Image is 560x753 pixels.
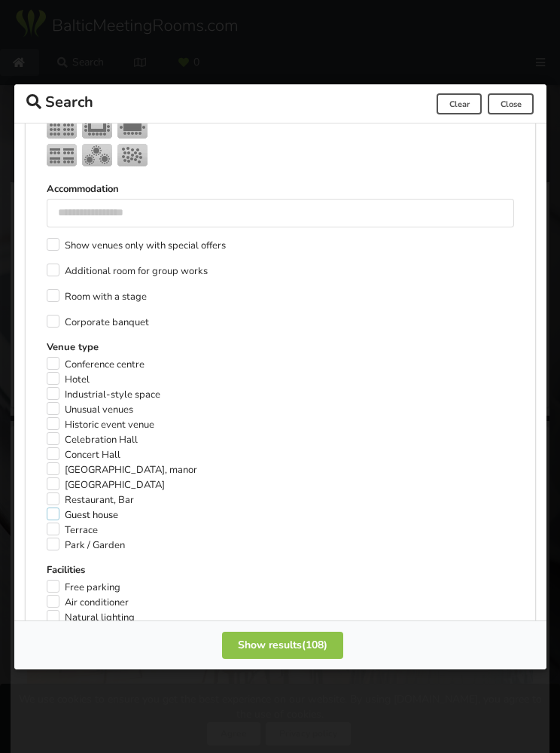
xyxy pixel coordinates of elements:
label: [GEOGRAPHIC_DATA] [47,477,165,492]
label: Restaurant, Bar [47,492,134,508]
label: Concert Hall [47,447,120,462]
label: Terrace [47,523,98,538]
img: Classroom [47,143,77,166]
label: Natural lighting [47,610,135,625]
label: Hotel [47,372,90,387]
label: Conference centre [47,357,145,372]
label: Celebration Hall [47,432,138,447]
img: Boardroom [117,115,148,138]
img: U-shape [82,115,112,138]
img: Reception [117,143,148,166]
label: Accommodation [47,181,514,195]
div: Show results [222,631,343,658]
label: Free parking [47,580,120,595]
div: Search [14,81,214,125]
label: Unusual venues [47,402,133,417]
label: Corporate banquet [47,315,149,330]
label: Guest house [47,508,118,523]
label: [GEOGRAPHIC_DATA], manor [47,462,197,477]
label: Park / Garden [47,538,125,553]
label: Industrial-style space [47,387,160,402]
label: Venue type [47,340,514,354]
label: Show venues only with special offers [47,238,226,253]
span: (108) [302,637,327,651]
label: Additional room for group works [47,264,208,279]
img: Banquet [82,143,112,166]
label: Historic event venue [47,417,154,432]
label: Room with a stage [47,289,147,304]
span: Clear [437,93,482,114]
label: Air conditioner [47,595,129,610]
span: Close [488,93,534,114]
img: Theater [47,115,77,138]
label: Facilities [47,563,514,577]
